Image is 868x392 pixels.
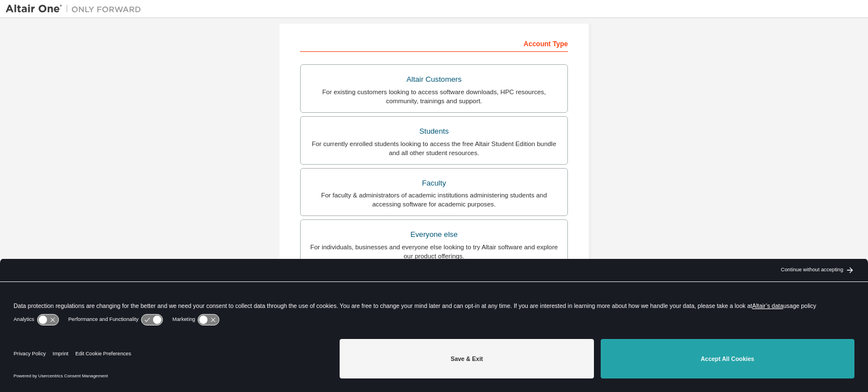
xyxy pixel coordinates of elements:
[307,175,561,191] div: Faculty
[300,34,568,52] div: Account Type
[307,87,561,105] div: For existing customers looking to access software downloads, HPC resources, community, trainings ...
[307,124,561,139] div: Students
[307,72,561,87] div: Altair Customers
[307,243,561,261] div: For individuals, businesses and everyone else looking to try Altair software and explore our prod...
[307,139,561,157] div: For currently enrolled students looking to access the free Altair Student Edition bundle and all ...
[6,3,147,15] img: Altair One
[307,191,561,209] div: For faculty & administrators of academic institutions administering students and accessing softwa...
[307,227,561,243] div: Everyone else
